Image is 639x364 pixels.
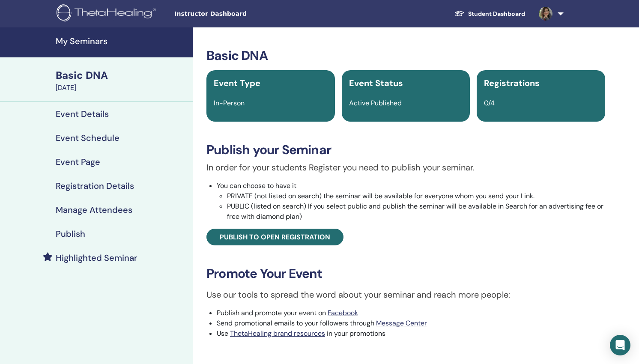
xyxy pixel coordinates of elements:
div: [DATE] [56,83,188,93]
h4: Publish [56,229,85,239]
img: logo.png [57,4,159,24]
h4: Manage Attendees [56,205,132,215]
span: Instructor Dashboard [174,9,303,18]
li: PUBLIC (listed on search) If you select public and publish the seminar will be available in Searc... [227,201,605,222]
li: Send promotional emails to your followers through [217,318,605,328]
li: Use in your promotions [217,328,605,339]
li: You can choose to have it [217,181,605,222]
span: Active Published [349,98,402,107]
span: In-Person [214,98,245,107]
img: default.jpg [539,7,552,21]
span: Event Status [349,78,403,89]
a: Facebook [328,308,358,317]
li: Publish and promote your event on [217,308,605,318]
span: Publish to open registration [220,233,330,242]
div: Basic DNA [56,68,188,83]
h3: Publish your Seminar [206,142,605,158]
a: Basic DNA[DATE] [51,68,193,93]
li: PRIVATE (not listed on search) the seminar will be available for everyone whom you send your Link. [227,191,605,201]
h4: Highlighted Seminar [56,253,137,263]
h3: Basic DNA [206,48,605,63]
span: Event Type [214,78,260,89]
h4: Event Details [56,109,109,119]
span: 0/4 [484,98,495,107]
p: In order for your students Register you need to publish your seminar. [206,161,605,174]
h4: Registration Details [56,181,134,191]
a: Message Center [376,319,427,328]
h3: Promote Your Event [206,266,605,281]
img: graduation-cap-white.svg [454,10,465,17]
span: Registrations [484,78,540,89]
p: Use our tools to spread the word about your seminar and reach more people: [206,288,605,301]
h4: Event Page [56,157,100,167]
h4: My Seminars [56,36,188,46]
h4: Event Schedule [56,133,119,143]
a: ThetaHealing brand resources [230,329,325,338]
a: Student Dashboard [448,6,532,22]
div: Open Intercom Messenger [610,335,630,355]
a: Publish to open registration [206,229,343,245]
